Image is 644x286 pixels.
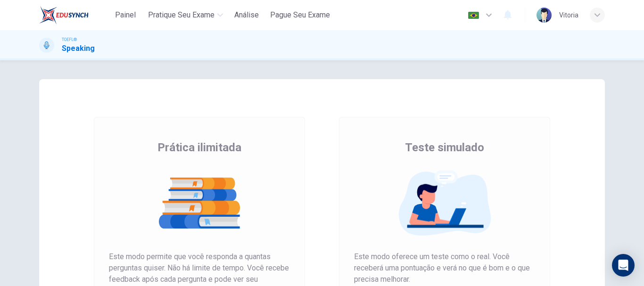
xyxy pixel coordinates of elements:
[110,7,140,24] button: Painel
[405,140,484,155] span: Teste simulado
[612,254,635,277] div: Open Intercom Messenger
[537,8,552,23] img: Profile picture
[468,12,479,19] img: pt
[144,7,227,24] button: Pratique seu exame
[266,7,334,24] button: Pague Seu Exame
[270,9,330,21] span: Pague Seu Exame
[148,9,215,21] span: Pratique seu exame
[354,251,535,285] span: Este modo oferece um teste como o real. Você receberá uma pontuação e verá no que é bom e o que p...
[157,140,241,155] span: Prática ilimitada
[62,43,95,54] h1: Speaking
[39,6,110,25] a: EduSynch logo
[231,7,263,24] button: Análise
[234,9,259,21] span: Análise
[62,36,77,43] span: TOEFL®
[559,9,578,21] div: Vitoria
[39,6,89,25] img: EduSynch logo
[115,9,136,21] span: Painel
